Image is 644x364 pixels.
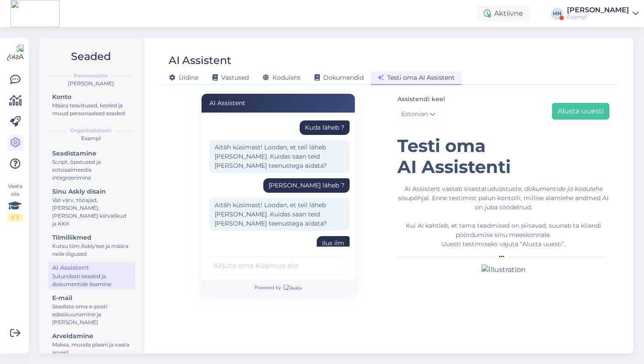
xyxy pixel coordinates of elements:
img: Askly [283,285,302,290]
div: HN [551,7,563,20]
a: Estonian [397,107,439,121]
a: TiimiliikmedKutsu tiim Askly'sse ja määra neile õigused [48,232,135,259]
div: Exampl [567,14,629,21]
div: AI Assistent [202,94,355,113]
div: [PERSON_NAME] läheb ? [269,181,344,190]
div: Vali värv, tööajad, [PERSON_NAME], [PERSON_NAME] kiirvalikud ja KKK [52,196,131,228]
a: AI AssistentJuturoboti seaded ja dokumentide lisamine [48,262,135,290]
span: Estonian [401,110,428,119]
div: Aitäh küsimast! Loodan, et teil läheb [PERSON_NAME]. Kuidas saan teid [PERSON_NAME] teenustega ai... [209,140,350,173]
a: ArveldamineMaksa, muuda plaani ja vaata arveid [48,330,135,358]
span: Vastused [212,74,249,81]
div: AI Assistent [52,263,131,272]
span: Testi oma AI Assistent [378,74,455,81]
div: Maksa, muuda plaani ja vaata arveid [52,341,131,357]
div: Konto [52,92,131,102]
span: Koduleht [263,74,301,81]
input: Kirjuta oma küsimus siia [207,257,350,274]
div: Määra teavitused, keeled ja muud personaalsed seaded [52,102,131,117]
div: Aitäh küsimast! Loodan, et teil läheb [PERSON_NAME]. Kuidas saan teid [PERSON_NAME] teenustega ai... [209,198,350,231]
label: Assistendi keel [397,95,445,104]
h2: Seaded [46,48,135,65]
a: SeadistamineScript, õpetused ja sotsiaalmeedia integreerimine [48,148,135,183]
img: Askly Logo [7,45,24,61]
a: E-mailSeadista oma e-posti edasisuunamine ja [PERSON_NAME] [48,292,135,328]
img: Illustration [481,265,526,275]
span: Dokumendid [315,74,364,81]
b: Personaalne [74,72,108,80]
div: Ilus ilm [322,239,344,248]
div: Script, õpetused ja sotsiaalmeedia integreerimine [52,158,131,182]
h1: Testi oma AI Assistenti [397,135,609,177]
a: Sinu Askly disainVali värv, tööajad, [PERSON_NAME], [PERSON_NAME] kiirvalikud ja KKK [48,186,135,229]
div: Seadista oma e-posti edasisuunamine ja [PERSON_NAME] [52,303,131,326]
a: [PERSON_NAME]Exampl [567,7,639,21]
div: Aktiivne [477,6,530,21]
div: Arveldamine [52,332,131,341]
div: [PERSON_NAME] [46,80,135,88]
div: Juturoboti seaded ja dokumentide lisamine [52,272,131,288]
b: Organisatsioon [70,127,111,134]
div: Kutsu tiim Askly'sse ja määra neile õigused [52,242,131,258]
div: Kuda läheb ? [305,123,344,132]
div: Vaata siia [7,182,23,222]
div: E-mail [52,293,131,303]
div: Exampl [46,134,135,142]
div: Seadistamine [52,149,131,158]
span: Powered by [255,284,302,291]
i: vastuste, dokumentide ja kodulehe sisu [398,185,603,202]
div: AI Assistent [169,52,231,69]
button: Alusta uuesti [552,103,609,120]
div: Sinu Askly disain [52,187,131,196]
div: Tiimiliikmed [52,233,131,242]
a: KontoMäära teavitused, keeled ja muud personaalsed seaded [48,91,135,119]
div: 1 / 3 [7,214,23,222]
span: Üldine [169,74,198,81]
div: [PERSON_NAME] [567,7,629,14]
div: AI Assistent vastab sisestatud põhjal. Enne testimist palun kontolli, millise alamlehe andmed AI ... [397,184,609,249]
